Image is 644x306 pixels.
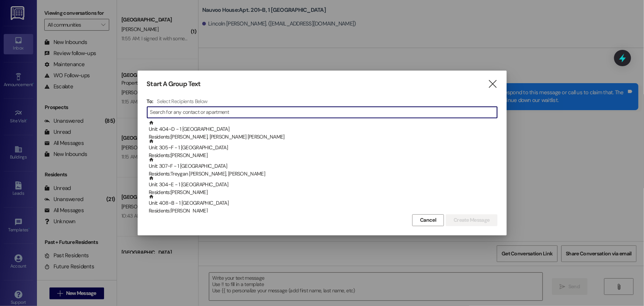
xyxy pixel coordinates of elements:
div: Unit: 404~D - 1 [GEOGRAPHIC_DATA]Residents:[PERSON_NAME], [PERSON_NAME] [PERSON_NAME] [147,120,497,139]
h3: To: [147,98,154,105]
button: Create Message [446,214,497,226]
div: Unit: 307~F - 1 [GEOGRAPHIC_DATA]Residents:Treygan [PERSON_NAME], [PERSON_NAME] [147,157,497,176]
div: Unit: 305~F - 1 [GEOGRAPHIC_DATA] [149,139,497,160]
div: Residents: [PERSON_NAME], [PERSON_NAME] [PERSON_NAME] [149,133,497,141]
div: Unit: 304~E - 1 [GEOGRAPHIC_DATA] [149,176,497,197]
input: Search for any contact or apartment [150,107,497,118]
div: Unit: 304~E - 1 [GEOGRAPHIC_DATA]Residents:[PERSON_NAME] [147,176,497,194]
button: Cancel [412,214,444,226]
span: Cancel [420,216,436,224]
div: Residents: [PERSON_NAME] [149,188,497,196]
div: Residents: [PERSON_NAME] [149,152,497,159]
span: Create Message [454,216,489,224]
i:  [488,80,497,88]
div: Unit: 305~F - 1 [GEOGRAPHIC_DATA]Residents:[PERSON_NAME] [147,139,497,157]
div: Unit: 408~B - 1 [GEOGRAPHIC_DATA] [149,194,497,215]
div: Unit: 404~D - 1 [GEOGRAPHIC_DATA] [149,120,497,141]
h3: Start A Group Text [147,80,201,88]
div: Unit: 307~F - 1 [GEOGRAPHIC_DATA] [149,157,497,178]
div: Residents: Treygan [PERSON_NAME], [PERSON_NAME] [149,170,497,178]
div: Residents: [PERSON_NAME] [149,207,497,215]
h4: Select Recipients Below [157,98,207,105]
div: Unit: 408~B - 1 [GEOGRAPHIC_DATA]Residents:[PERSON_NAME] [147,194,497,212]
